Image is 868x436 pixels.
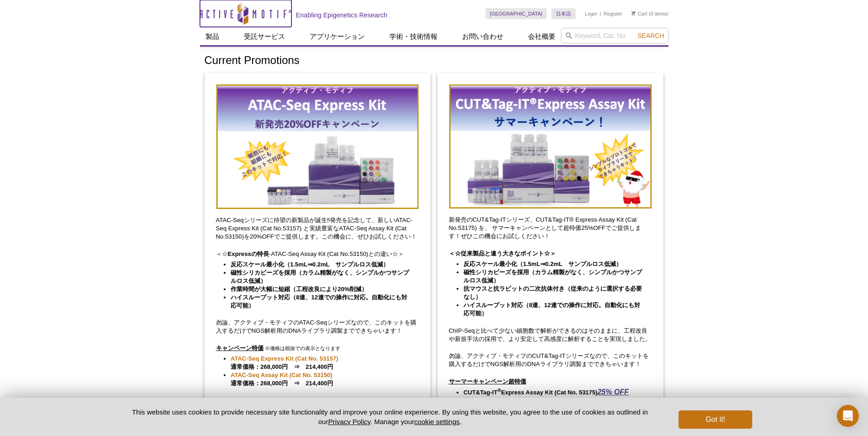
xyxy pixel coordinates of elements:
[231,371,332,379] a: ATAC-Seq Assay Kit (Cat No. 53150)
[449,216,652,240] p: 新発売のCUT&Tag-ITシリーズ、CUT&Tag-IT® Express Assay Kit (Cat No.53175) を、 サマーキャンペーンとして超特価25%OFFでご提供します！ぜ...
[679,410,752,429] button: Got it!
[216,216,419,241] p: ATAC-Seqシリーズに待望の新製品が誕生‼発売を記念して、新しいATAC-Seq Express Kit (Cat No.53157) と実績豊富なATAC-Seq Assay Kit (C...
[464,388,643,413] li: ※価格は税抜での表示となります。
[464,302,640,317] strong: ハイスループット対応（8連、12連での操作に対応。自動化にも対応可能）
[551,8,576,19] a: 日本語
[635,32,667,40] button: Search
[265,346,340,351] span: ※価格は税抜での表示となります
[200,28,225,45] a: 製品
[216,250,419,258] p: ＜☆ -ATAC-Seq Assay Kit (Cat No.53150)との違い☆＞
[464,261,622,267] strong: 反応スケール最小化（1.5mL⇒0.2mL サンプルロス低減）
[631,11,647,17] a: Cart
[464,269,642,284] strong: 磁性シリカビーズを採用（カラム精製がなく、シンプルかつサンプルロス低減）
[205,54,664,68] h1: Current Promotions
[231,355,338,363] a: ATAC-Seq Express Kit (Cat No. 53157)
[598,388,629,396] em: 25% OFF
[304,28,370,45] a: アプリケーション
[631,8,669,19] li: (0 items)
[585,11,597,17] a: Login
[449,352,652,368] p: 勿論、アクティブ・モティフのCUT&Tag-ITシリーズなので、このキットを購入するだけでNGS解析用のDNAライブラリ調製までできちゃいます！
[600,8,601,19] li: |
[837,405,859,427] div: Open Intercom Messenger
[238,28,291,45] a: 受託サービス
[449,378,526,385] u: サーマーキャンペーン超特価
[464,285,642,300] strong: 抗マウスと抗ラビットの二次抗体付き（従来のように選択する必要なし）
[449,84,652,209] img: Save on CUT&Tag-IT Express
[631,11,636,16] img: Your Cart
[216,319,419,335] p: 勿論、アクティブ・モティフのATAC-Seqシリーズなので、このキットを購入するだけでNGS解析用のDNAライブラリ調製までできちゃいます！
[449,250,556,257] strong: ＜☆従来製品と違う大きなポイント☆＞
[216,84,419,209] img: Save on ATAC-Seq Kits
[497,388,501,393] sup: ®
[231,294,407,309] strong: ハイスループット対応（8連、12連での操作に対応。自動化にも対応可能）
[231,261,389,268] strong: 反応スケール最小化（1.5mL⇒0.2mL サンプルロス低減）
[464,389,629,404] strong: CUT&Tag-IT Express Assay Kit (Cat No. 53175) 通常価格：228,000円 ⇒ 171,000円
[216,397,419,421] p: さらに！新製品のATAC-Seq Express Kit (Cat No. 53157) と12連マグネティックラックを同時購入いただくと、マグネティックラックを30%OFFでご提供いたします。
[523,28,561,45] a: 会社概要
[231,286,367,292] strong: 作業時間が大幅に短縮（工程改良により20%削減）
[231,372,333,387] strong: 通常価格：268,000円 ⇒ 214,400円
[414,418,459,425] button: cookie settings
[561,28,669,43] input: Keyword, Cat. No.
[449,327,652,343] p: ChIP-Seqと比べて少ない細胞数で解析ができるのはそのままに、工程改良や新規手法の採用で、より安定して高感度に解析することを実現しました。
[216,345,264,351] u: キャンペーン特価
[637,32,664,39] span: Search
[231,355,338,370] strong: 通常価格：268,000円 ⇒ 214,400円
[457,28,509,45] a: お問い合わせ
[228,250,269,257] strong: Expressの特長
[116,407,664,426] p: This website uses cookies to provide necessary site functionality and improve your online experie...
[604,11,622,17] a: Register
[296,11,388,19] h2: Enabling Epigenetics Research
[485,8,547,19] a: [GEOGRAPHIC_DATA]
[328,418,370,425] a: Privacy Policy
[231,269,409,284] strong: 磁性シリカビーズを採用（カラム精製がなく、シンプルかつサンプルロス低減）
[384,28,443,45] a: 学術・技術情報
